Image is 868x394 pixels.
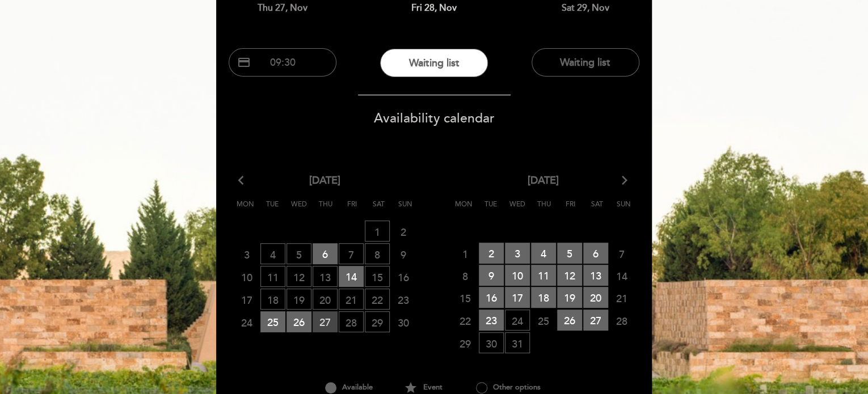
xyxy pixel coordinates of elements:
span: Availability calendar [374,111,495,126]
span: 8 [365,243,390,264]
span: Tue [479,198,502,219]
span: credit_card [237,56,251,69]
span: 11 [531,265,556,286]
span: Sun [613,198,635,219]
span: 18 [531,287,556,308]
span: 20 [583,287,608,308]
span: Tue [261,198,284,219]
span: 5 [286,243,311,264]
span: 20 [313,289,338,310]
button: credit_card 09:30 [229,48,336,77]
i: arrow_back_ios [238,173,248,188]
span: 19 [286,289,311,310]
span: 21 [339,289,364,310]
span: 14 [339,266,364,287]
div: Sat 29, Nov [518,2,652,15]
span: 9 [479,265,504,286]
span: 28 [609,310,634,331]
span: 18 [260,289,285,310]
span: 13 [313,266,338,287]
span: 23 [479,310,504,331]
span: 8 [453,265,478,286]
div: Fri 28, Nov [367,2,502,15]
span: 22 [453,310,478,331]
span: 7 [609,243,634,264]
span: 4 [531,243,556,264]
span: Sat [586,198,609,219]
span: 10 [505,265,530,286]
span: 30 [391,312,416,333]
span: 2 [479,243,504,264]
span: 29 [365,311,390,332]
button: Waiting list [380,49,488,77]
span: 17 [234,289,259,310]
span: 24 [234,312,259,333]
span: Wed [288,198,310,219]
span: 22 [365,289,390,310]
span: 31 [505,332,530,353]
span: 3 [505,243,530,264]
span: Mon [453,198,475,219]
span: 25 [260,311,285,332]
span: 29 [453,333,478,354]
span: 3 [234,244,259,265]
span: 23 [391,289,416,310]
span: Thu [533,198,555,219]
span: 17 [505,287,530,308]
span: 13 [583,265,608,286]
span: 27 [583,310,608,331]
span: 10 [234,266,259,287]
span: Fri [341,198,364,219]
span: 5 [557,243,582,264]
button: Waiting list [532,48,639,77]
span: Wed [506,198,529,219]
div: Thu 27, Nov [216,2,350,15]
span: Sun [394,198,417,219]
span: 1 [453,243,478,264]
span: 14 [609,265,634,286]
span: Sat [368,198,390,219]
span: 27 [313,311,338,332]
span: 15 [453,287,478,308]
span: 16 [391,266,416,287]
span: 9 [391,244,416,265]
span: Fri [559,198,582,219]
span: 24 [505,310,530,331]
span: 6 [313,243,338,264]
span: 25 [531,310,556,331]
span: [DATE] [528,173,559,188]
span: 2 [391,221,416,242]
span: 26 [557,310,582,331]
span: 6 [583,243,608,264]
span: [DATE] [309,173,340,188]
span: 12 [557,265,582,286]
span: 16 [479,287,504,308]
span: 26 [286,311,311,332]
span: 28 [339,311,364,332]
span: 21 [609,287,634,308]
span: 1 [365,221,390,242]
span: 12 [286,266,311,287]
span: 19 [557,287,582,308]
span: Mon [234,198,257,219]
span: 30 [479,332,504,353]
span: Thu [314,198,337,219]
span: 4 [260,243,285,264]
span: 7 [339,243,364,264]
span: 11 [260,266,285,287]
i: arrow_forward_ios [620,173,630,188]
span: 15 [365,266,390,287]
